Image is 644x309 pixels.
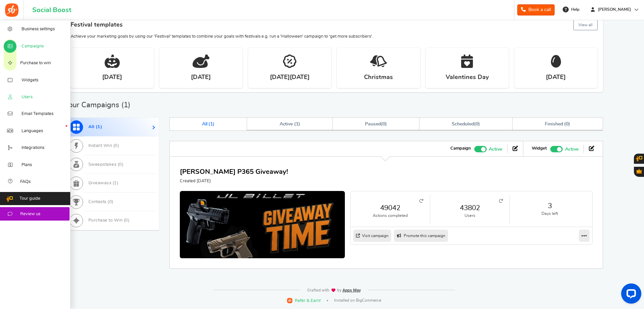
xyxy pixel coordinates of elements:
[88,218,130,223] span: Purchase to Win ( )
[510,195,590,223] li: 3
[102,73,122,82] strong: [DATE]
[307,288,361,293] img: img-footer.webp
[22,145,44,151] span: Integrations
[119,162,122,167] span: 0
[446,73,489,82] strong: Valentines Day
[546,73,566,82] strong: [DATE]
[365,122,387,126] span: ( )
[65,102,130,108] h2: Your Campaigns ( )
[5,3,18,17] img: Social Boost
[20,211,40,217] span: Review us
[280,122,300,126] span: Active ( )
[287,297,321,304] a: Refer & Earn!
[22,162,32,168] span: Plans
[353,230,391,242] a: Visit campaign
[327,300,328,301] span: |
[334,298,381,303] span: Installed on BigCommerce
[114,181,117,185] span: 1
[357,213,423,219] small: Actions completed
[202,122,215,126] span: All ( )
[437,203,503,213] a: 43802
[22,77,38,83] span: Widgets
[88,181,119,185] span: Giveaways ( )
[124,101,128,109] span: 1
[71,18,598,32] h4: Festival templates
[22,26,55,32] span: Business settings
[452,122,474,126] span: Scheduled
[364,73,393,82] strong: Christmas
[532,146,547,152] strong: Widget
[296,122,298,126] span: 1
[437,213,503,219] small: Users
[394,230,448,242] a: Promote this campaign
[125,218,128,223] span: 0
[573,20,598,30] button: View all
[88,125,103,129] span: All ( )
[450,146,471,152] strong: Campaign
[270,73,310,82] strong: [DATE][DATE]
[365,122,381,126] span: Paused
[20,60,51,66] span: Purchase to win
[109,200,112,204] span: 0
[97,125,100,129] span: 1
[489,146,502,153] span: Active
[22,111,53,117] span: Email Templates
[452,122,480,126] span: ( )
[527,145,583,153] li: Widget activated
[88,200,114,204] span: Contests ( )
[88,162,124,167] span: Sweepstakes ( )
[210,122,213,126] span: 1
[357,203,423,213] a: 49042
[616,281,644,309] iframe: LiveChat chat widget
[565,146,578,153] span: Active
[569,7,579,12] span: Help
[191,73,211,82] strong: [DATE]
[517,211,583,217] small: Days left
[88,144,119,148] span: Instant Win ( )
[22,128,43,134] span: Languages
[32,6,71,14] h1: Social Boost
[383,122,385,126] span: 0
[595,7,634,12] span: [PERSON_NAME]
[566,122,568,126] span: 0
[66,125,67,127] em: New
[115,144,118,148] span: 0
[71,34,598,40] p: Achieve your marketing goals by using our 'Festival' templates to combine your goals with festiva...
[517,4,555,15] a: Book a call
[637,169,642,173] span: Gratisfaction
[180,178,288,184] p: Created [DATE]
[20,179,31,185] span: FAQs
[476,122,478,126] span: 0
[19,196,40,202] span: Tour guide
[560,4,583,15] a: Help
[180,168,288,175] a: [PERSON_NAME] P365 Giveaway!
[634,167,644,177] button: Gratisfaction
[22,43,44,49] span: Campaigns
[22,94,33,100] span: Users
[545,122,570,126] span: Finished ( )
